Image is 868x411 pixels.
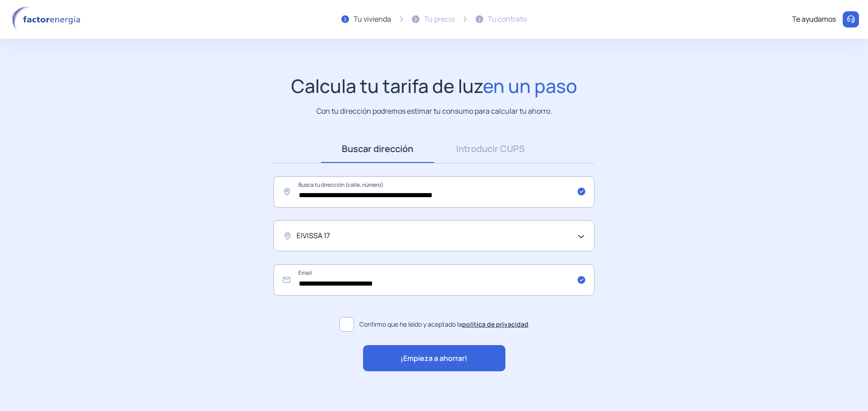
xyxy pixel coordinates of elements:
[9,6,86,32] img: logo factor
[846,15,855,24] img: llamar
[462,320,528,328] a: política de privacidad
[483,73,577,98] span: en un paso
[488,14,527,25] div: Tu contrato
[359,319,528,329] span: Confirmo que he leído y aceptado la
[291,75,577,97] h1: Calcula tu tarifa de luz
[316,106,552,117] p: Con tu dirección podremos estimar tu consumo para calcular tu ahorro.
[401,353,467,365] span: ¡Empieza a ahorrar!
[297,230,330,242] span: EIVISSA 17
[424,14,455,25] div: Tu precio
[354,14,391,25] div: Tu vivienda
[792,14,836,25] div: Te ayudamos
[321,135,434,163] a: Buscar dirección
[434,135,547,163] a: Introducir CUPS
